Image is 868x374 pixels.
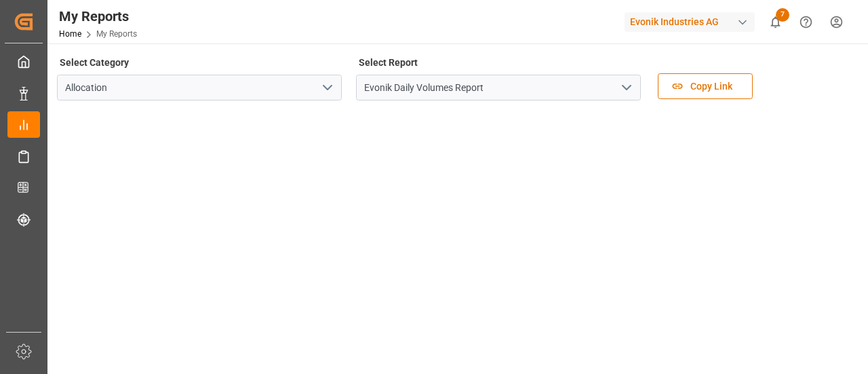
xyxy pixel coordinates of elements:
button: open menu [317,77,337,98]
label: Select Category [57,53,131,72]
input: Type to search/select [57,75,342,100]
a: Home [59,29,81,39]
button: Evonik Industries AG [625,9,760,35]
div: My Reports [59,6,137,26]
span: Copy Link [684,79,739,94]
button: Copy Link [658,73,753,99]
div: Evonik Industries AG [625,12,755,32]
button: Help Center [791,7,821,37]
input: Type to search/select [356,75,641,100]
span: 7 [776,8,789,22]
label: Select Report [356,53,420,72]
button: show 7 new notifications [760,7,791,37]
button: open menu [616,77,636,98]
